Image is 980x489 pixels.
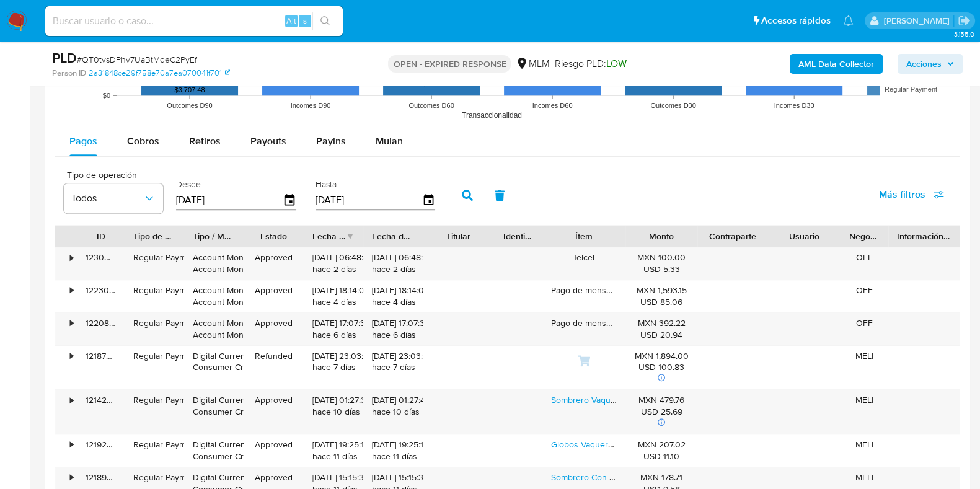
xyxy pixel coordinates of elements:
[388,55,511,73] p: OPEN - EXPIRED RESPONSE
[790,54,883,74] button: AML Data Collector
[312,12,338,30] button: search-icon
[286,15,296,27] span: Alt
[883,15,953,27] p: carlos.soto@mercadolibre.com.mx
[303,15,307,27] span: s
[958,14,971,27] a: Salir
[761,14,831,27] span: Accesos rápidos
[45,13,343,29] input: Buscar usuario o caso...
[77,53,197,66] span: # QT0tvsDPhv7UaBtMqeC2PyEf
[516,57,549,71] div: MLM
[52,48,77,68] b: PLD
[843,15,854,26] a: Notificaciones
[906,54,942,74] span: Acciones
[798,54,874,74] b: AML Data Collector
[606,56,626,71] span: LOW
[52,68,86,79] b: Person ID
[953,29,974,39] span: 3.155.0
[898,54,963,74] button: Acciones
[89,68,230,79] a: 2a31848ce29f758e70a7ea070041f701
[554,57,626,71] span: Riesgo PLD:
